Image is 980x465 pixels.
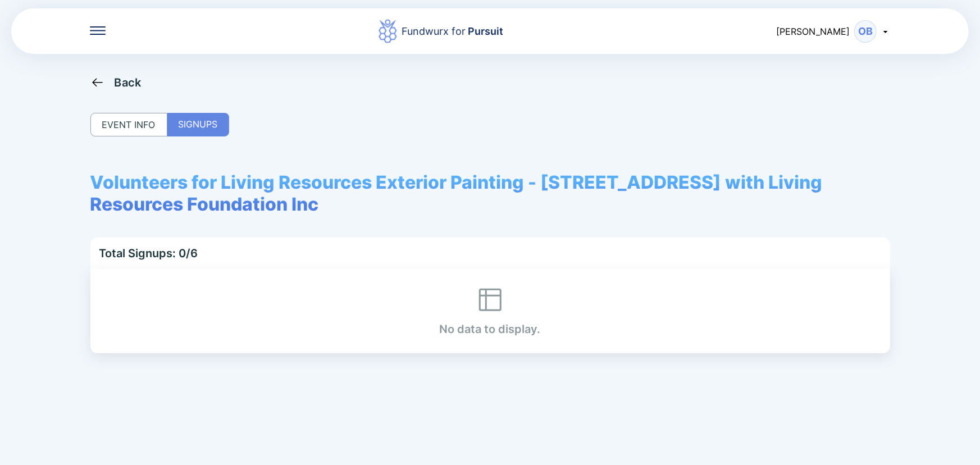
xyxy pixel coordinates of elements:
div: EVENT INFO [90,113,167,136]
div: Fundwurx for [402,24,503,39]
div: No data to display. [440,286,541,336]
span: Volunteers for Living Resources Exterior Painting - [STREET_ADDRESS] with Living Resources Founda... [90,171,890,215]
div: SIGNUPS [167,113,229,136]
span: [PERSON_NAME] [776,26,850,37]
div: OB [854,20,877,43]
div: Total Signups: 0/6 [99,247,198,260]
span: Pursuit [466,25,503,37]
div: Back [115,76,142,89]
